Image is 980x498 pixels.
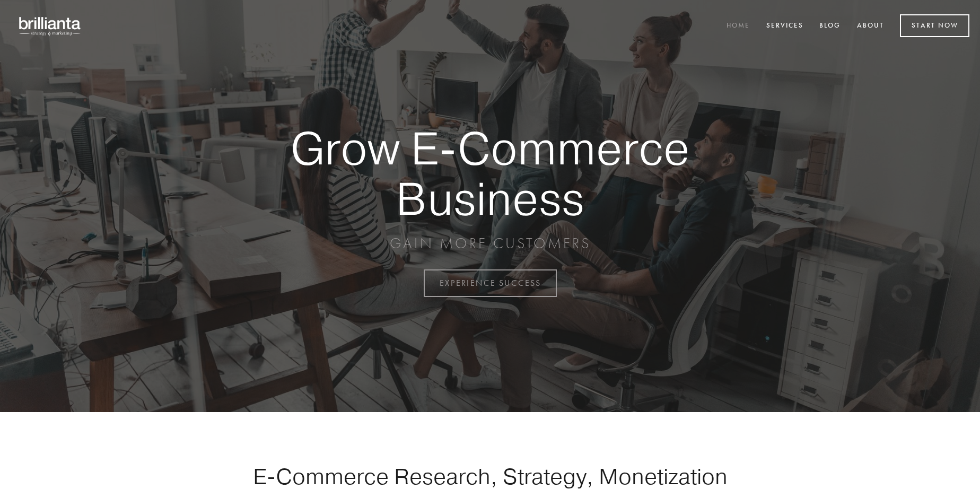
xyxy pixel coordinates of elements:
img: brillianta - research, strategy, marketing [11,11,90,41]
a: Start Now [900,14,969,37]
p: GAIN MORE CUSTOMERS [253,234,727,253]
a: Services [759,18,810,35]
a: Home [720,18,757,35]
a: EXPERIENCE SUCCESS [424,269,557,297]
strong: Grow E-Commerce Business [253,123,727,223]
a: About [850,18,891,35]
a: Blog [812,18,847,35]
h1: E-Commerce Research, Strategy, Monetization [220,463,760,490]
